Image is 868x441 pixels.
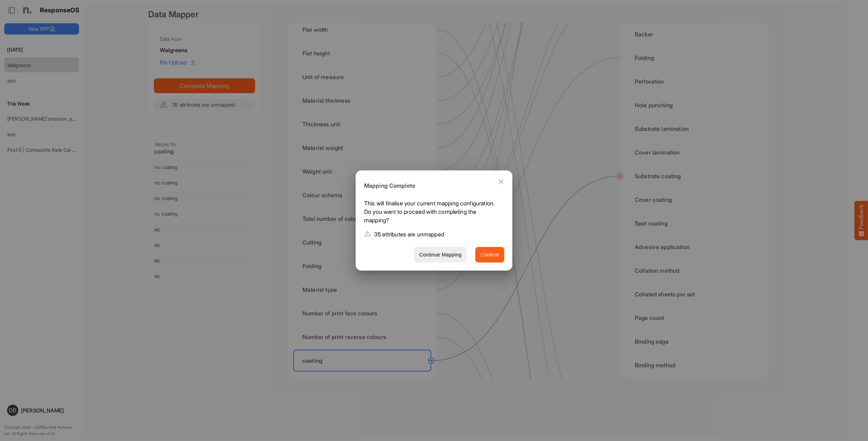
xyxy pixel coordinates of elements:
[493,173,510,190] button: Close dialog
[481,250,499,259] span: Confirm
[364,181,499,191] h6: Mapping Complete
[374,230,444,238] p: 35 attributes are unmapped
[364,199,499,227] p: This will finalise your current mapping configuration. Do you want to proceed with completing the...
[414,247,467,263] button: Continue Mapping
[475,247,504,263] button: Confirm
[419,250,462,259] span: Continue Mapping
